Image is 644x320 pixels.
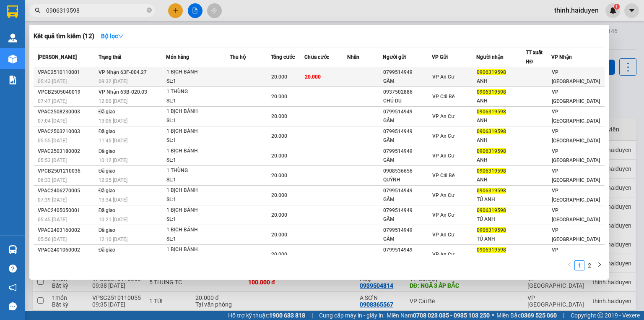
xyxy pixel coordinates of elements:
span: 0906319598 [477,247,506,253]
div: 1 BỊCH BÁNH [166,107,229,116]
span: 07:04 [DATE] [38,118,67,124]
span: 0906319598 [477,207,506,213]
div: 1 BỊCH BÁNH [166,245,229,254]
span: VP An Cư [432,113,454,119]
span: VP An Cư [432,74,454,80]
div: 1 BỊCH BÁNH [166,226,229,235]
div: 0799514949 [383,246,431,254]
div: 0799514949 [383,206,431,215]
div: SL: 1 [166,176,229,185]
span: VP An Cư [432,232,454,238]
span: Người nhận [476,54,504,60]
a: 1 [575,261,584,270]
span: 10:12 [DATE] [99,157,127,163]
span: VP [GEOGRAPHIC_DATA] [552,69,600,84]
div: 0799514949 [383,186,431,195]
span: 09:32 [DATE] [99,79,127,84]
span: Tổng cước [271,54,295,60]
img: warehouse-icon [8,34,17,42]
span: 20.000 [305,74,321,80]
strong: Bộ lọc [101,33,124,39]
span: VP An Cư [432,133,454,139]
span: 20.000 [271,252,287,257]
div: VPAC2503210003 [38,127,96,136]
div: SL: 1 [166,116,229,126]
div: ANH [477,136,525,145]
span: VP An Cư [432,192,454,198]
div: TÚ ANH [477,235,525,244]
div: VPAC2508230003 [38,108,96,116]
div: 0799514949 [383,226,431,235]
span: 05:55 [DATE] [38,138,67,144]
span: Người gửi [383,54,406,60]
li: Previous Page [564,260,574,270]
span: 10:21 [DATE] [99,217,127,223]
span: VP [GEOGRAPHIC_DATA] [552,247,600,262]
span: VP [GEOGRAPHIC_DATA] [552,89,600,104]
span: 0906319598 [477,227,506,233]
div: VPCB2501210036 [38,167,96,176]
div: GẤM [383,77,431,86]
div: GẤM [383,215,431,224]
span: right [597,262,602,267]
span: VP Gửi [432,54,448,60]
span: Nhãn [347,54,359,60]
div: TÚ ANH [477,254,525,263]
span: VP [GEOGRAPHIC_DATA] [552,227,600,242]
span: VP Nhận [551,54,572,60]
div: VPAC2403160002 [38,226,96,235]
span: 06:33 [DATE] [38,177,67,183]
span: down [118,33,124,39]
span: 20.000 [271,153,287,159]
a: 2 [585,261,594,270]
span: notification [9,283,17,291]
img: logo-vxr [7,5,18,18]
span: 20.000 [271,94,287,100]
span: 20.000 [271,192,287,198]
div: 0799514949 [383,127,431,136]
div: 1 BỊCH BÁNH [166,127,229,136]
li: Next Page [595,260,605,270]
div: 0908536656 [383,167,431,176]
span: VP [GEOGRAPHIC_DATA] [552,207,600,223]
span: 05:53 [DATE] [38,157,67,163]
span: Đã giao [99,129,116,134]
span: 13:06 [DATE] [99,118,127,124]
span: 07:39 [DATE] [38,197,67,203]
span: Đã giao [99,148,116,154]
div: ANH [477,116,525,125]
span: Đã giao [99,207,116,213]
span: Thu hộ [230,54,246,60]
span: 0906319598 [477,109,506,115]
div: SL: 1 [166,254,229,264]
div: 1 BỊCH BÁNH [166,186,229,195]
span: 13:34 [DATE] [99,197,127,203]
div: SL: 1 [166,97,229,106]
button: Bộ lọcdown [94,29,130,43]
img: solution-icon [8,76,17,84]
span: Đã giao [99,109,116,115]
span: Đã giao [99,247,116,253]
span: 0906319598 [477,188,506,194]
div: ANH [477,77,525,86]
span: 0906319598 [477,89,506,95]
div: TÚ ANH [477,215,525,224]
span: 05:45 [DATE] [38,217,67,223]
span: 20.000 [271,74,287,80]
div: GẤM [383,116,431,125]
span: 20.000 [271,212,287,218]
span: left [567,262,572,267]
div: GẤM [383,156,431,165]
span: TT xuất HĐ [526,50,543,65]
span: close-circle [147,7,152,15]
span: 12:00 [DATE] [99,98,127,104]
span: 0906319598 [477,69,506,75]
div: 1 THÙNG [166,87,229,97]
div: QUỲNH [383,176,431,184]
img: warehouse-icon [8,55,17,63]
span: 12:25 [DATE] [99,177,127,183]
span: VP [GEOGRAPHIC_DATA] [552,109,600,124]
div: 1 BỊCH BÁNH [166,68,229,77]
span: VP [GEOGRAPHIC_DATA] [552,148,600,163]
span: VP [GEOGRAPHIC_DATA] [552,168,600,183]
